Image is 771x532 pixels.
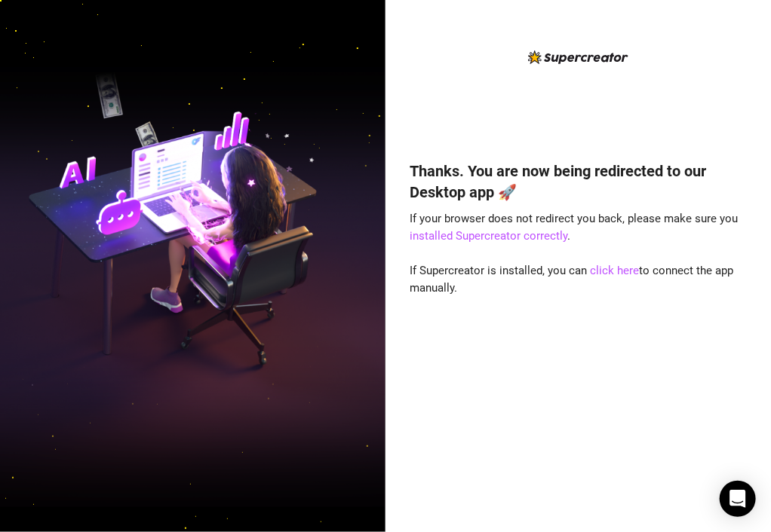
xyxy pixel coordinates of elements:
[410,229,568,243] a: installed Supercreator correctly
[528,50,628,64] img: logo-BBDzfeDw.svg
[410,161,747,203] h4: Thanks. You are now being redirected to our Desktop app 🚀
[410,264,734,295] span: If Supercreator is installed, you can to connect the app manually.
[720,481,756,517] div: Open Intercom Messenger
[591,264,640,277] a: click here
[410,212,739,243] span: If your browser does not redirect you back, please make sure you .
